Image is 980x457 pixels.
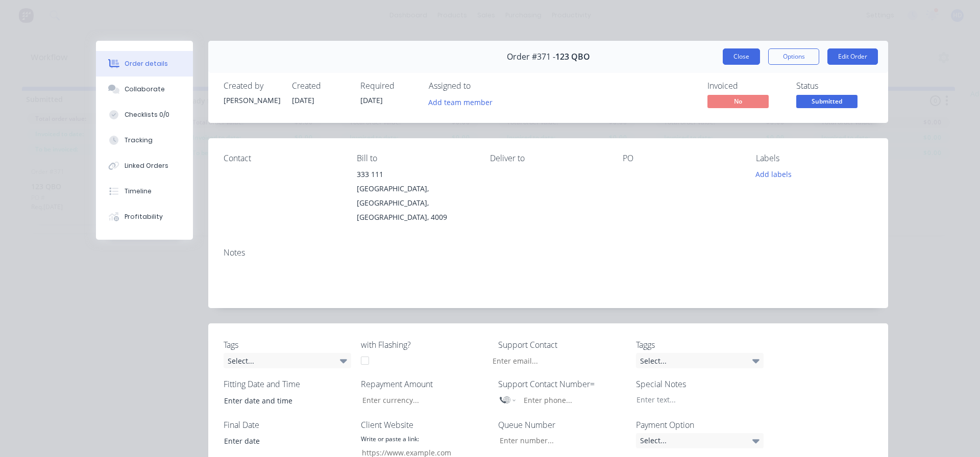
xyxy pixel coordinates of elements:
div: Linked Orders [125,161,168,170]
div: Created by [224,81,280,91]
span: Order #371 - [507,52,555,62]
div: Invoiced [707,81,784,91]
div: 333 111 [357,167,474,182]
span: No [707,95,769,108]
div: Select... [636,433,764,448]
label: Repayment Amount [361,378,488,390]
div: PO [623,154,740,163]
label: Fitting Date and Time [224,378,351,390]
input: Enter phone... [523,394,617,406]
div: Select... [224,353,351,368]
div: [PERSON_NAME] [224,95,280,106]
div: Checklists 0/0 [125,110,169,119]
button: Edit Order [827,48,878,65]
div: Bill to [357,154,474,163]
span: [DATE] [360,95,383,105]
input: Enter date and time [217,393,344,408]
button: Add labels [750,167,797,181]
div: Deliver to [490,154,607,163]
button: Tracking [96,128,193,153]
label: Payment Option [636,419,764,431]
button: Add team member [429,95,498,109]
button: Checklists 0/0 [96,102,193,128]
div: Timeline [125,187,152,196]
label: Tags [224,339,351,351]
button: Collaborate [96,77,193,102]
button: Close [723,48,760,65]
div: Assigned to [429,81,531,91]
label: Queue Number [498,419,626,431]
button: Profitability [96,204,193,230]
span: [DATE] [292,95,314,105]
label: Support Contact Number= [498,378,626,390]
button: Timeline [96,179,193,204]
input: Enter date [217,434,344,449]
label: Write or paste a link: [361,435,419,444]
button: Linked Orders [96,153,193,179]
div: Notes [224,248,873,258]
label: with Flashing? [361,339,488,351]
label: Taggs [636,339,764,351]
button: Options [768,48,819,65]
div: Tracking [125,136,153,145]
div: Contact [224,154,340,163]
label: Client Website [361,419,488,431]
label: Final Date [224,419,351,431]
input: Enter currency... [354,392,488,408]
div: Created [292,81,348,91]
div: Collaborate [125,85,165,94]
div: Status [796,81,873,91]
button: Order details [96,51,193,77]
div: [GEOGRAPHIC_DATA], [GEOGRAPHIC_DATA], [GEOGRAPHIC_DATA], 4009 [357,182,474,224]
div: 333 111[GEOGRAPHIC_DATA], [GEOGRAPHIC_DATA], [GEOGRAPHIC_DATA], 4009 [357,167,474,224]
div: Profitability [125,212,163,221]
div: Order details [125,59,168,68]
label: Special Notes [636,378,764,390]
span: 123 QBO [555,52,590,62]
input: Enter email... [484,353,626,368]
div: Labels [756,154,873,163]
label: Support Contact [498,339,626,351]
div: Required [360,81,416,91]
button: Submitted [796,95,857,110]
span: Submitted [796,95,857,108]
button: Add team member [423,95,498,109]
div: Select... [636,353,764,368]
input: Enter number... [491,433,626,448]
